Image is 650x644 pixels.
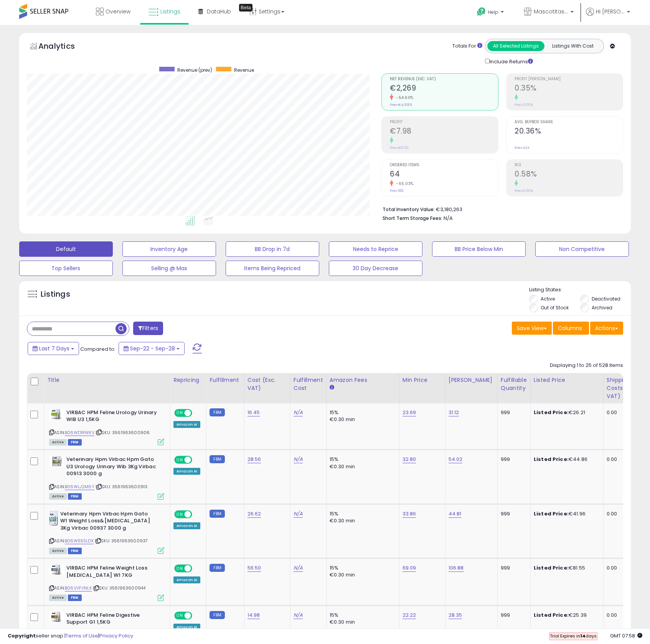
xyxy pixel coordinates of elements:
div: ASIN: [49,409,164,445]
span: ON [175,612,185,619]
div: 0.00 [607,612,643,619]
button: Default [19,241,113,257]
b: Listed Price: [534,456,569,463]
span: | SKU: 3561963600937 [95,538,148,544]
div: Listed Price [534,376,600,384]
span: FBM [68,439,82,446]
img: 31rGNo+ldpL._SL40_.jpg [49,409,64,419]
a: N/A [294,456,303,463]
small: FBM [210,408,224,416]
button: Save View [512,322,552,335]
span: All listings currently available for purchase on Amazon [49,548,67,554]
small: Prev: 183 [390,188,404,193]
a: 26.62 [247,510,261,518]
div: 0.00 [607,409,643,416]
div: Repricing [173,376,203,384]
div: Totals For [452,43,482,50]
button: BB Drop in 7d [226,241,319,257]
a: 56.50 [247,564,261,572]
h2: 64 [390,170,498,180]
span: | SKU: 3561963600913 [96,484,147,490]
small: Prev: N/A [515,145,530,150]
a: B06WLJ2M6Y [65,484,94,490]
div: Amazon Fees [330,376,396,384]
span: ON [175,457,185,463]
p: Listing States: [529,286,631,294]
span: Profit [PERSON_NAME] [515,77,623,81]
span: FBM [68,493,82,500]
div: Amazon AI [173,624,200,631]
div: Fulfillment Cost [294,376,323,392]
div: Displaying 1 to 25 of 528 items [550,362,623,369]
strong: Copyright [8,632,36,639]
a: N/A [294,611,303,619]
span: Compared to: [80,345,115,353]
a: 69.09 [403,564,416,572]
img: 41cc1RbgcaL._SL40_.jpg [49,510,58,526]
button: Listings With Cost [544,41,601,51]
span: ON [175,410,185,416]
b: VIRBAC HPM Feline Weight Loss [MEDICAL_DATA] W1 7KG [66,565,160,581]
h2: 0.58% [515,170,623,180]
span: Revenue (prev) [177,67,212,73]
label: Archived [592,304,612,311]
button: Columns [553,322,589,335]
b: VIRBAC HPM Feline Urology Urinary WIB U3 1,5KG [66,409,160,425]
span: Profit [390,120,498,124]
div: 999 [501,456,525,463]
small: -54.60% [393,95,414,101]
a: 22.22 [403,611,416,619]
span: FBM [68,594,82,601]
div: €81.55 [534,565,597,571]
div: 15% [330,565,393,571]
b: Short Term Storage Fees: [383,215,442,221]
div: seller snap | | [8,632,133,640]
a: 31.12 [449,409,459,416]
button: Items Being Repriced [226,261,319,276]
small: Prev: €0.00 [390,145,409,150]
small: FBM [210,564,224,572]
div: Amazon AI [173,576,200,583]
div: Shipping Costs (Exc. VAT) [607,376,646,400]
div: 15% [330,456,393,463]
div: Include Returns [479,57,543,66]
span: Avg. Buybox Share [515,120,623,124]
span: Ordered Items [390,163,498,167]
div: Min Price [403,376,442,384]
a: 14.98 [247,611,260,619]
a: 28.35 [449,611,462,619]
span: Revenue [234,67,254,73]
small: Prev: 0.00% [515,102,533,107]
div: Title [47,376,167,384]
span: Last 7 Days [39,345,69,352]
div: Cost (Exc. VAT) [247,376,287,392]
div: ASIN: [49,565,164,600]
div: Tooltip anchor [239,4,252,12]
button: Selling @ Max [122,261,216,276]
button: Sep-22 - Sep-28 [119,342,185,355]
a: 16.45 [247,409,260,416]
div: 15% [330,409,393,416]
small: FBM [210,455,224,463]
span: ON [175,511,185,517]
div: 15% [330,510,393,517]
label: Deactivated [592,296,620,302]
button: All Selected Listings [487,41,544,51]
h2: 0.35% [515,84,623,94]
img: 31Cwusf6xgL._SL40_.jpg [49,612,64,622]
span: Net Revenue (Exc. VAT) [390,77,498,81]
span: Overview [106,8,130,15]
span: Trial Expires in days [550,633,597,639]
label: Active [541,296,555,302]
div: Amazon AI [173,468,200,475]
a: N/A [294,409,303,416]
div: €0.30 min [330,571,393,578]
span: Mascotitas a casa [534,8,568,15]
span: FBM [68,548,82,554]
a: B06W55SLDK [65,538,94,544]
div: €0.30 min [330,619,393,626]
button: Inventory Age [122,241,216,257]
div: [PERSON_NAME] [449,376,494,384]
div: 0.00 [607,456,643,463]
label: Out of Stock [541,304,569,311]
